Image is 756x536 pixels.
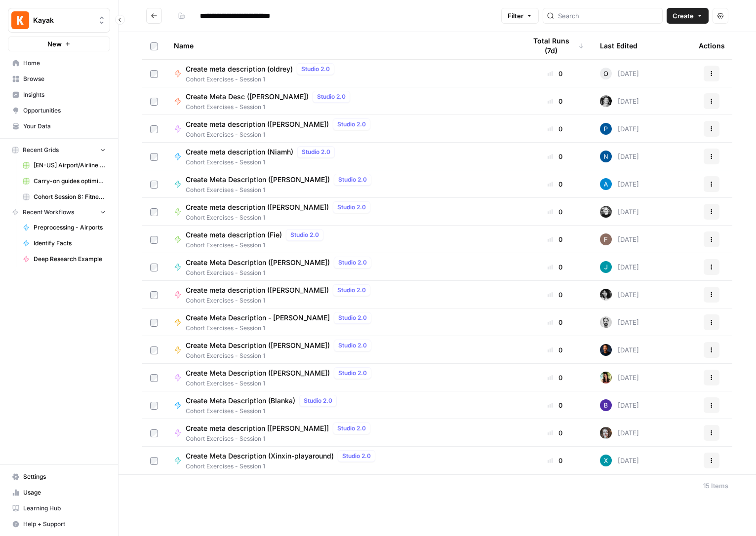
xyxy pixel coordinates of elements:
span: Studio 2.0 [338,258,367,267]
span: Cohort Exercises - Session 1 [186,462,379,471]
span: Create meta description (Fie) [186,230,282,240]
span: Insights [23,90,106,99]
span: Studio 2.0 [337,286,366,295]
span: New [47,39,62,49]
span: Recent Grids [23,146,59,154]
div: 0 [526,124,584,134]
span: Cohort Exercises - Session 1 [186,241,327,250]
span: Create meta description (Niamh) [186,147,293,157]
div: Actions [699,32,725,59]
a: Opportunities [8,103,110,118]
div: [DATE] [600,399,639,411]
span: Studio 2.0 [290,230,319,239]
a: Usage [8,485,110,500]
button: Filter [501,8,539,24]
span: Studio 2.0 [338,341,367,350]
img: o3cqybgnmipr355j8nz4zpq1mc6x [600,178,612,190]
div: 0 [526,317,584,327]
span: Studio 2.0 [302,148,330,156]
button: Help + Support [8,516,110,532]
span: Create Meta Description (Xinxin-playaround) [186,451,334,461]
a: Deep Research Example [18,251,110,267]
span: Create meta description ([PERSON_NAME]) [186,119,329,129]
span: Learning Hub [23,504,106,513]
span: Browse [23,75,106,83]
span: Your Data [23,122,106,131]
span: Cohort Exercises - Session 1 [186,213,374,222]
a: Preprocessing - Airports [18,220,110,235]
span: Cohort Exercises - Session 1 [186,296,374,305]
img: pl7e58t6qlk7gfgh2zr3oyga3gis [600,123,612,135]
div: 0 [526,179,584,189]
span: Create meta description ([PERSON_NAME]) [186,202,329,212]
span: Cohort Exercises - Session 1 [186,158,339,167]
a: Create Meta Description ([PERSON_NAME])Studio 2.0Cohort Exercises - Session 1 [174,257,510,277]
button: Go back [146,8,162,24]
button: New [8,37,110,51]
span: Help + Support [23,520,106,529]
a: Cohort Session 8: Fitness Grid (Sample) [18,189,110,205]
a: Home [8,55,110,71]
span: Studio 2.0 [301,65,330,74]
a: Create meta description [[PERSON_NAME]]Studio 2.0Cohort Exercises - Session 1 [174,422,510,443]
span: Home [23,59,106,68]
div: 0 [526,290,584,300]
a: Create meta description ([PERSON_NAME])Studio 2.0Cohort Exercises - Session 1 [174,201,510,222]
div: [DATE] [600,372,639,383]
span: Cohort Exercises - Session 1 [186,324,375,333]
a: Create meta description (oldrey)Studio 2.0Cohort Exercises - Session 1 [174,63,510,84]
span: Cohort Exercises - Session 1 [186,351,375,360]
button: Workspace: Kayak [8,8,110,33]
div: 0 [526,152,584,161]
span: Preprocessing - Airports [34,223,106,232]
img: tctyxljblf40chzqxflm8vgl4vpd [600,233,612,245]
a: Settings [8,469,110,485]
a: Create Meta Description ([PERSON_NAME])Studio 2.0Cohort Exercises - Session 1 [174,367,510,388]
span: Usage [23,488,106,497]
img: Kayak Logo [11,11,29,29]
span: Create Meta Desc ([PERSON_NAME]) [186,92,309,102]
span: Studio 2.0 [317,92,346,101]
div: 0 [526,428,584,438]
div: [DATE] [600,206,639,218]
div: [DATE] [600,95,639,107]
span: Create Meta Description - [PERSON_NAME] [186,313,330,323]
div: Total Runs (7d) [526,32,584,59]
span: Carry-on guides optimization [34,177,106,186]
div: [DATE] [600,178,639,190]
span: Studio 2.0 [338,175,367,184]
span: Studio 2.0 [342,452,371,460]
a: Create meta description (Niamh)Studio 2.0Cohort Exercises - Session 1 [174,146,510,167]
div: 0 [526,456,584,465]
div: [DATE] [600,344,639,356]
div: [DATE] [600,68,639,79]
a: Create Meta Description (Xinxin-playaround)Studio 2.0Cohort Exercises - Session 1 [174,450,510,471]
a: Create Meta Description ([PERSON_NAME])Studio 2.0Cohort Exercises - Session 1 [174,174,510,194]
span: Create [673,11,694,21]
span: Cohort Exercises - Session 1 [186,103,354,112]
span: Deep Research Example [34,255,106,264]
div: 0 [526,400,584,410]
span: Cohort Exercises - Session 1 [186,407,341,416]
span: Studio 2.0 [338,369,367,378]
div: [DATE] [600,123,639,135]
button: Create [667,8,709,24]
span: Cohort Exercises - Session 1 [186,75,338,84]
span: [EN-US] Airport/Airline Content Refresh [34,161,106,170]
span: Cohort Exercises - Session 1 [186,434,374,443]
div: [DATE] [600,427,639,439]
img: e4v89f89x2fg3vu1gtqy01mqi6az [600,372,612,383]
span: Create meta description [[PERSON_NAME]] [186,423,329,433]
div: [DATE] [600,316,639,328]
a: Learning Hub [8,500,110,516]
a: Carry-on guides optimization [18,173,110,189]
a: Create Meta Description - [PERSON_NAME]Studio 2.0Cohort Exercises - Session 1 [174,312,510,333]
span: Create meta description ([PERSON_NAME]) [186,285,329,295]
img: 0w16hsb9dp3affd7irj0qqs67ma2 [600,289,612,301]
div: 0 [526,373,584,383]
span: Recent Workflows [23,208,74,217]
span: Cohort Exercises - Session 1 [186,268,375,277]
span: Cohort Exercises - Session 1 [186,130,374,139]
div: [DATE] [600,261,639,273]
a: [EN-US] Airport/Airline Content Refresh [18,157,110,173]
